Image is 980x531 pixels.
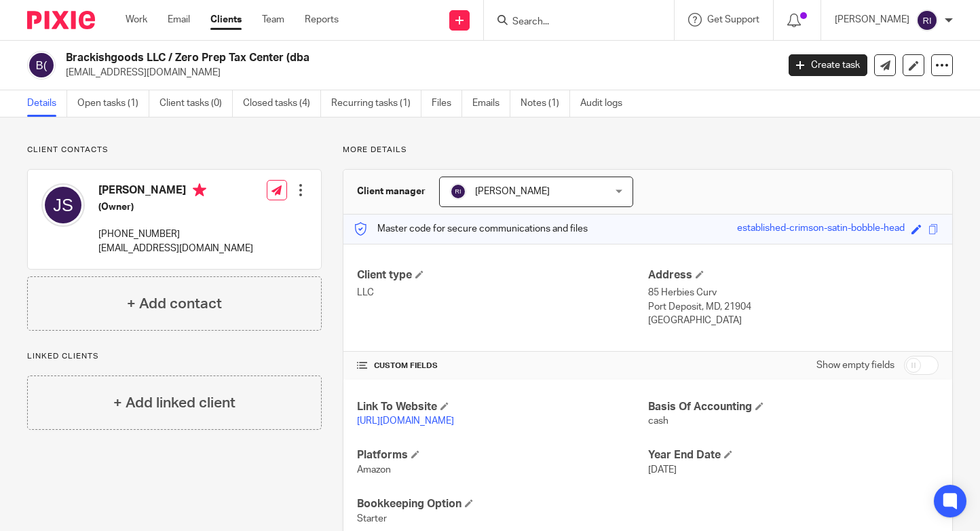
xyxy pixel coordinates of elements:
a: Reports [305,13,339,26]
p: Master code for secure communications and files [354,222,588,236]
label: Show empty fields [816,359,894,372]
h2: Brackishgoods LLC / Zero Prep Tax Center (dba [66,51,628,65]
span: Starter [357,514,387,524]
p: LLC [357,286,647,299]
img: svg%3E [916,10,938,31]
p: Client contacts [27,145,322,155]
input: Search [511,16,633,29]
a: Clients [210,13,242,26]
span: Get Support [707,15,759,24]
a: Team [262,13,284,26]
img: Pixie [27,11,95,29]
p: Linked clients [27,351,322,362]
span: cash [648,416,668,426]
a: Create task [789,54,867,76]
h4: Year End Date [648,448,939,462]
h5: (Owner) [98,200,253,214]
p: [EMAIL_ADDRESS][DOMAIN_NAME] [98,242,253,255]
h4: + Add linked client [113,392,235,414]
h4: Link To Website [357,400,647,414]
h4: CUSTOM FIELDS [357,361,647,371]
img: svg%3E [27,51,56,79]
h4: Bookkeeping Option [357,497,647,511]
a: Emails [472,90,510,117]
a: Open tasks (1) [77,90,149,117]
h4: Basis Of Accounting [648,400,939,414]
h3: Client manager [357,185,426,198]
a: Work [126,13,147,26]
h4: Address [648,268,939,282]
p: [EMAIL_ADDRESS][DOMAIN_NAME] [66,66,768,79]
p: More details [343,145,953,155]
a: Recurring tasks (1) [331,90,421,117]
h4: Client type [357,268,647,282]
a: Client tasks (0) [159,90,233,117]
img: svg%3E [450,183,466,200]
h4: [PERSON_NAME] [98,183,253,200]
span: [DATE] [648,465,677,475]
p: [GEOGRAPHIC_DATA] [648,314,939,327]
i: Primary [193,183,206,197]
p: Port Deposit, MD, 21904 [648,300,939,314]
a: Details [27,90,67,117]
h4: + Add contact [127,293,222,314]
a: Files [432,90,462,117]
a: Email [168,13,190,26]
img: svg%3E [41,183,85,227]
p: [PERSON_NAME] [835,13,909,26]
p: [PHONE_NUMBER] [98,227,253,241]
h4: Platforms [357,448,647,462]
p: 85 Herbies Curv [648,286,939,299]
a: [URL][DOMAIN_NAME] [357,416,454,426]
a: Audit logs [580,90,633,117]
a: Notes (1) [521,90,570,117]
span: [PERSON_NAME] [475,187,550,196]
div: established-crimson-satin-bobble-head [737,221,905,237]
a: Closed tasks (4) [243,90,321,117]
span: Amazon [357,465,391,475]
